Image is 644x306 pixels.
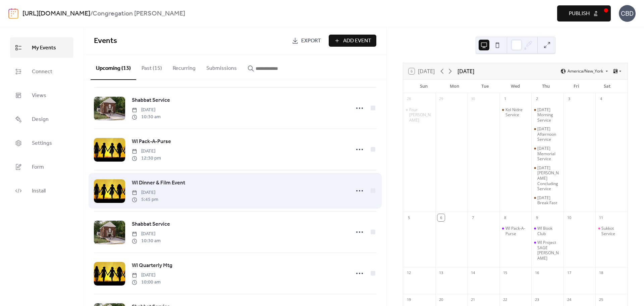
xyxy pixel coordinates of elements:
div: [DATE] ​Morning Service [537,107,561,123]
a: WI Pack-A-Purse [132,137,171,146]
div: Sat [592,80,622,93]
div: 24 [566,296,573,304]
div: WI Project SAGE Vigil [531,240,563,261]
span: [DATE] [132,189,158,196]
button: Upcoming (13) [91,54,136,80]
a: Form [10,157,73,177]
button: Submissions [201,54,242,79]
div: Mon [439,80,470,93]
div: 11 [597,214,605,221]
a: Settings [10,133,73,153]
div: 9 [533,214,541,221]
span: Install [32,186,46,196]
div: Sukkot Service [601,226,625,236]
span: Form [32,162,44,172]
div: Yom Kippur ​Morning Service [531,107,563,123]
div: 21 [469,296,477,304]
div: Tue [470,80,500,93]
span: [DATE] [132,148,161,155]
div: 1 [501,95,509,103]
span: [DATE] [132,106,161,114]
button: Publish [557,5,611,21]
img: logo [8,8,18,19]
a: Shabbat Service [132,96,170,105]
a: Export [287,35,326,47]
span: Export [301,37,321,45]
div: 29 [437,95,445,103]
span: 5:45 pm [132,196,158,203]
span: 12:30 pm [132,155,161,162]
div: 25 [597,296,605,304]
div: Yom Kippur Neilah Concluding​ Service [531,165,563,191]
div: 30 [469,95,477,103]
span: 10:00 am [132,279,161,286]
span: 10:30 am [132,237,161,245]
span: Connect [32,67,52,77]
a: Design [10,109,73,129]
div: 8 [501,214,509,221]
div: Four Winters [403,107,435,123]
span: Shabbat Service [132,96,170,104]
div: 19 [405,296,413,304]
span: [DATE] [132,272,161,279]
a: Connect [10,61,73,82]
a: WI Dinner & Film Event [132,179,185,187]
div: Yom Kippur ​​Afternoon Service [531,126,563,142]
a: My Events [10,37,73,58]
span: WI Dinner & Film Event [132,179,185,187]
div: Sukkot Service [595,226,628,236]
a: Shabbat Service [132,220,170,229]
span: WI Quarterly Mtg [132,262,172,270]
span: Events [94,34,117,48]
div: 15 [501,269,509,277]
button: Add Event [329,35,376,47]
div: Sun [409,80,439,93]
span: Shabbat Service [132,220,170,228]
span: [DATE] [132,230,161,237]
div: 18 [597,269,605,277]
div: 22 [501,296,509,304]
a: Install [10,180,73,201]
span: My Events [32,43,56,53]
div: [DATE] ​​Afternoon Service [537,126,561,142]
div: 10 [566,214,573,221]
a: Views [10,85,73,105]
div: 23 [533,296,541,304]
div: Yom Kippur Memorial Service [531,146,563,162]
div: [DATE] [458,67,474,75]
a: [URL][DOMAIN_NAME] [22,7,90,20]
div: WI Book Club [531,226,563,236]
div: 16 [533,269,541,277]
div: Kol Nidre Service [499,107,532,118]
span: America/New_York [568,69,603,73]
span: Publish [569,10,590,18]
div: 14 [469,269,477,277]
div: Thu [531,80,561,93]
div: 5 [405,214,413,221]
div: Fri [561,80,592,93]
span: Views [32,90,46,101]
div: WI Pack-A-Purse [499,226,532,236]
div: Kol Nidre Service [505,107,529,118]
div: 4 [597,95,605,103]
div: 3 [566,95,573,103]
div: WI Pack-A-Purse [505,226,529,236]
div: Four [PERSON_NAME] [409,107,433,123]
div: 28 [405,95,413,103]
span: 10:30 am [132,114,161,121]
span: Add Event [343,37,371,45]
div: 2 [533,95,541,103]
div: 17 [566,269,573,277]
span: Design [32,114,49,125]
div: 12 [405,269,413,277]
div: 7 [469,214,477,221]
div: [DATE][PERSON_NAME] Concluding​ Service [537,165,561,191]
div: [DATE] Memorial Service [537,146,561,162]
div: WI Book Club [537,226,561,236]
div: [DATE] Break Fast [537,195,561,206]
div: 20 [437,296,445,304]
div: WI Project SAGE [PERSON_NAME] [537,240,561,261]
span: Settings [32,138,52,148]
